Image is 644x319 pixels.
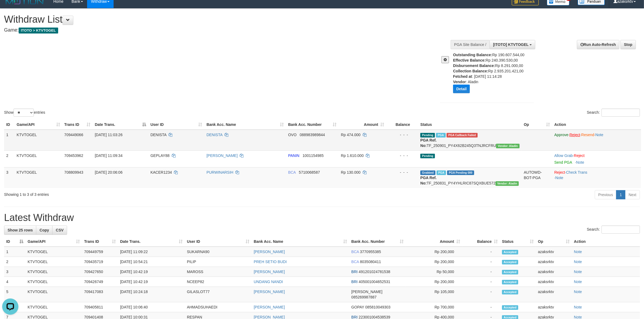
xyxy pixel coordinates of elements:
span: Accepted [502,305,518,310]
span: BRI [351,270,358,274]
th: Action [552,120,641,130]
th: Balance [386,120,418,130]
td: azaksrktv [536,257,572,267]
td: Rp 50,000 [406,267,462,277]
td: [DATE] 11:09:22 [118,247,185,257]
td: [DATE] 10:06:40 [118,302,185,312]
td: 709449759 [82,247,118,257]
a: Approve [554,133,568,137]
b: Effective Balance: [453,58,486,62]
th: Op: activate to sort column ascending [536,237,572,247]
label: Search: [587,226,640,234]
label: Show entries [4,109,45,117]
button: [ITOTO] KTVTOGEL [490,40,535,49]
input: Search: [602,226,640,234]
a: Note [574,250,582,254]
a: Note [574,270,582,274]
a: 1 [616,190,625,199]
span: GOPAY [351,305,364,309]
span: Marked by azaksrktv [437,170,446,175]
td: azaksrktv [536,302,572,312]
span: Copy 088983989844 to clipboard [300,133,325,137]
td: 3 [4,167,15,188]
span: PGA Error [447,133,477,137]
td: · · · [552,130,641,151]
a: [PERSON_NAME] [254,270,285,274]
td: - [462,287,500,302]
span: [ITOTO] KTVTOGEL [493,42,529,47]
td: KTVTOGEL [25,302,82,312]
td: azaksrktv [536,287,572,302]
td: [DATE] 10:54:21 [118,257,185,267]
a: Note [576,160,584,164]
span: BCA [288,170,296,174]
td: KTVTOGEL [25,257,82,267]
span: BRI [351,280,358,284]
span: Copy [39,228,49,232]
span: Copy 3770955385 to clipboard [360,250,381,254]
span: Accepted [502,250,518,254]
select: Showentries [14,109,34,117]
span: Rp 130.000 [341,170,360,174]
td: 2 [4,257,25,267]
td: 1 [4,247,25,257]
div: Showing 1 to 3 of 3 entries [4,190,264,197]
td: 3 [4,267,25,277]
span: Marked by azaksrktv [436,133,445,137]
span: [DATE] 11:09:34 [95,153,123,158]
a: UNDANG NANDI [254,280,283,284]
th: Trans ID: activate to sort column ascending [82,237,118,247]
a: Previous [595,190,616,199]
a: CSV [52,226,67,235]
span: [PERSON_NAME] [351,290,382,294]
span: Copy 085810049303 to clipboard [365,305,390,309]
td: KTVTOGEL [15,167,62,188]
b: Collection Balance: [453,69,488,73]
td: - [462,277,500,287]
td: [DATE] 10:42:19 [118,277,185,287]
th: Bank Acc. Number: activate to sort column ascending [349,237,406,247]
th: Game/API: activate to sort column ascending [25,237,82,247]
td: PILIP [185,257,252,267]
td: KTVTOGEL [15,130,62,151]
span: Vendor URL: https://payment4.1velocity.biz [496,181,519,186]
div: - - - [388,132,416,137]
span: Accepted [502,260,518,264]
span: BCA [351,260,359,264]
a: Note [574,290,582,294]
a: Reject [569,133,580,137]
label: Search: [587,109,640,117]
b: Vendor [453,80,466,84]
td: · [552,150,641,167]
span: Accepted [502,270,518,274]
a: Allow Grab [554,153,573,158]
a: Reject [554,170,565,174]
input: Search: [602,109,640,117]
a: Check Trans [566,170,587,174]
th: ID: activate to sort column descending [4,237,25,247]
span: Copy 491201024781538 to clipboard [359,270,390,274]
td: 5 [4,287,25,302]
a: Note [555,176,563,180]
a: Reject [574,153,585,158]
td: azaksrktv [536,267,572,277]
a: Send PGA [554,160,572,164]
td: Rp 200,000 [406,277,462,287]
span: Pending [420,133,435,137]
td: - [462,302,500,312]
td: 4 [4,277,25,287]
span: Vendor URL: https://payment4.1velocity.biz [496,144,519,148]
th: Status: activate to sort column ascending [500,237,536,247]
span: · [554,153,574,158]
td: 709405811 [82,302,118,312]
a: Resend [581,133,594,137]
th: Op: activate to sort column ascending [522,120,552,130]
td: KTVTOGEL [25,267,82,277]
span: Grabbed [420,170,435,175]
a: Note [574,280,582,284]
h1: Withdraw List [4,14,424,25]
span: Copy 405001004652531 to clipboard [359,280,390,284]
a: PURWINARSIH [206,170,233,174]
td: KTVTOGEL [25,287,82,302]
th: Bank Acc. Name: activate to sort column ascending [252,237,349,247]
